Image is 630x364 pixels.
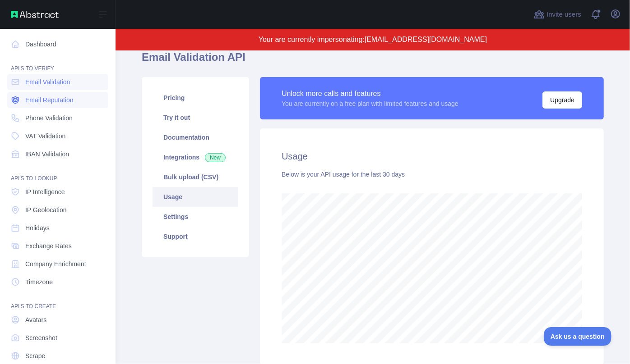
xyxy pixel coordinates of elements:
div: API'S TO LOOKUP [7,164,108,182]
span: IP Geolocation [25,205,67,214]
div: You are currently on a free plan with limited features and usage [282,99,459,108]
a: Pricing [153,88,238,108]
span: [EMAIL_ADDRESS][DOMAIN_NAME] [365,36,487,43]
a: IP Intelligence [7,184,108,200]
span: IP Intelligence [25,187,65,196]
span: Company Enrichment [25,259,86,268]
h1: Email Validation API [142,50,604,72]
a: Support [153,227,238,246]
span: Email Validation [25,77,70,86]
span: Invite users [547,9,581,20]
a: Email Validation [7,74,108,90]
a: Exchange Rates [7,238,108,254]
span: Avatars [25,315,46,324]
a: Screenshot [7,330,108,346]
a: IBAN Validation [7,146,108,162]
a: Usage [153,187,238,207]
a: Try it out [153,108,238,127]
span: IBAN Validation [25,150,69,159]
a: Timezone [7,274,108,290]
a: Documentation [153,127,238,147]
div: API'S TO VERIFY [7,54,108,72]
span: Screenshot [25,333,57,342]
a: Dashboard [7,36,108,52]
span: VAT Validation [25,132,65,141]
img: Abstract API [11,11,59,18]
a: VAT Validation [7,128,108,144]
a: Holidays [7,220,108,236]
button: Upgrade [542,91,582,109]
span: Exchange Rates [25,241,72,250]
span: New [205,153,226,162]
span: Phone Validation [25,114,73,123]
h2: Usage [282,150,582,163]
a: Integrations New [153,147,238,167]
a: IP Geolocation [7,202,108,218]
iframe: Toggle Customer Support [544,327,612,346]
a: Phone Validation [7,110,108,126]
a: Email Reputation [7,92,108,108]
span: Holidays [25,223,50,232]
a: Scrape [7,348,108,364]
div: API'S TO CREATE [7,292,108,310]
a: Settings [153,207,238,227]
span: Email Reputation [25,96,74,105]
button: Invite users [532,7,583,22]
a: Company Enrichment [7,256,108,272]
a: Bulk upload (CSV) [153,167,238,187]
a: Avatars [7,312,108,328]
span: Timezone [25,278,53,287]
span: Your are currently impersonating: [259,36,365,43]
div: Unlock more calls and features [282,88,459,99]
div: Below is your API usage for the last 30 days [282,170,582,179]
span: Scrape [25,351,45,360]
